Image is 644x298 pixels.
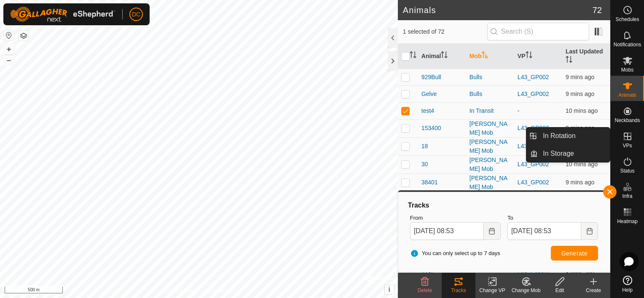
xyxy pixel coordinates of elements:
[526,145,610,162] li: In Storage
[403,5,593,15] h2: Animals
[421,106,434,115] span: test4
[614,42,641,47] span: Notifications
[487,23,589,40] input: Search (S)
[421,160,428,169] span: 30
[526,53,532,59] p-sorticon: Activate to sort
[441,53,448,59] p-sorticon: Activate to sort
[620,168,634,173] span: Status
[566,179,594,186] span: 14 Aug 2025, 8:45 am
[518,143,549,149] a: L43_GP002
[410,249,500,258] span: You can only select up to 7 days
[132,10,140,19] span: DC
[421,90,437,98] span: Gelve
[421,73,441,82] span: 929Bull
[543,149,574,159] span: In Storage
[566,107,598,114] span: 14 Aug 2025, 8:43 am
[622,287,633,293] span: Help
[617,219,638,224] span: Heatmap
[466,44,514,69] th: Mob
[418,287,432,293] span: Delete
[421,142,428,151] span: 18
[514,44,562,69] th: VP
[518,161,549,168] a: L43_GP002
[566,74,594,80] span: 14 Aug 2025, 8:45 am
[421,124,441,133] span: 153400
[543,131,575,141] span: In Rotation
[566,90,594,97] span: 14 Aug 2025, 8:44 am
[207,287,232,295] a: Contact Us
[410,53,416,59] p-sorticon: Activate to sort
[418,44,466,69] th: Animal
[385,285,394,294] button: i
[518,74,549,80] a: L43_GP002
[407,200,601,210] div: Tracks
[470,106,511,115] div: In Transit
[611,272,644,296] a: Help
[538,145,610,162] a: In Storage
[593,4,602,16] span: 72
[470,156,511,173] div: [PERSON_NAME] Mob
[470,90,511,98] div: Bulls
[403,27,487,36] span: 1 selected of 72
[442,287,475,294] div: Tracks
[622,194,632,199] span: Infra
[615,17,639,22] span: Schedules
[470,174,511,192] div: [PERSON_NAME] Mob
[518,179,549,186] a: L43_GP002
[518,90,549,97] a: L43_GP002
[421,178,438,187] span: 38401
[538,128,610,144] a: In Rotation
[470,138,511,155] div: [PERSON_NAME] Mob
[389,286,390,293] span: i
[614,118,640,123] span: Neckbands
[518,125,549,131] a: L43_GP002
[482,53,488,59] p-sorticon: Activate to sort
[4,44,14,54] button: +
[562,44,610,69] th: Last Updated
[566,161,598,168] span: 14 Aug 2025, 8:43 am
[618,93,636,98] span: Animals
[566,125,594,131] span: 14 Aug 2025, 8:45 am
[470,73,511,82] div: Bulls
[566,57,572,64] p-sorticon: Activate to sort
[518,107,520,114] app-display-virtual-paddock-transition: -
[551,246,598,261] button: Generate
[475,287,509,294] div: Change VP
[4,30,14,40] button: Reset Map
[484,222,501,240] button: Choose Date
[166,287,197,295] a: Privacy Policy
[507,214,598,222] label: To
[509,287,543,294] div: Change Mob
[581,222,598,240] button: Choose Date
[4,55,14,65] button: –
[543,287,577,294] div: Edit
[410,214,501,222] label: From
[577,287,610,294] div: Create
[526,128,610,144] li: In Rotation
[623,143,632,148] span: VPs
[561,250,588,257] span: Generate
[621,67,633,72] span: Mobs
[19,31,29,41] button: Map Layers
[470,120,511,137] div: [PERSON_NAME] Mob
[10,7,115,22] img: Gallagher Logo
